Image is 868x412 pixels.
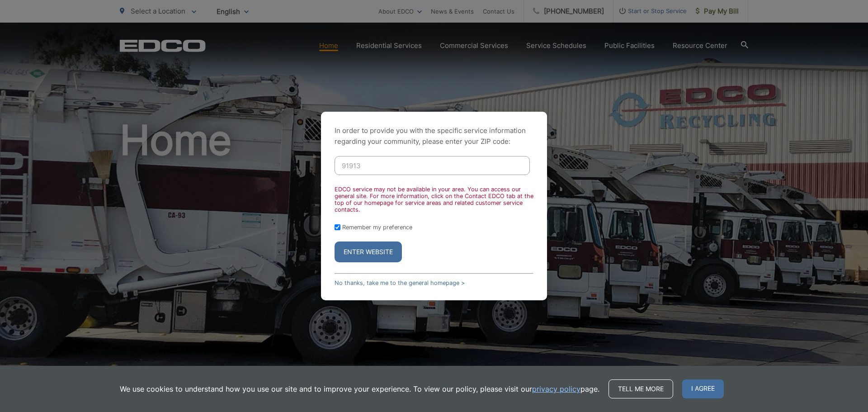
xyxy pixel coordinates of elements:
[335,186,533,213] div: EDCO service may not be available in your area. You can access our general site. For more informa...
[335,156,530,175] input: Enter ZIP Code
[335,279,465,286] a: No thanks, take me to the general homepage >
[335,242,402,262] button: Enter Website
[335,125,533,147] p: In order to provide you with the specific service information regarding your community, please en...
[609,379,673,398] a: Tell me more
[532,384,580,394] a: privacy policy
[120,384,599,394] p: We use cookies to understand how you use our site and to improve your experience. To view our pol...
[682,379,724,398] span: I agree
[342,224,412,231] label: Remember my preference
